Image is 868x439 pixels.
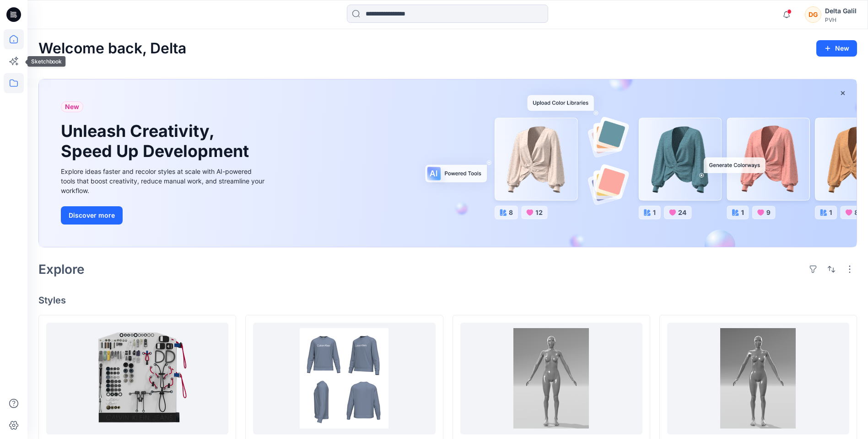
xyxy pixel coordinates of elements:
h2: Explore [38,262,85,277]
a: CKU_W_PANTIES ONLY [667,323,849,434]
a: CK SU26 Render Presets [253,323,435,434]
h2: Welcome back, Delta [38,40,186,57]
div: Explore ideas faster and recolor styles at scale with AI-powered tools that boost creativity, red... [61,167,267,195]
button: New [816,40,857,57]
div: DG [805,6,821,23]
a: Discover more [61,206,267,225]
h4: Styles [38,295,857,306]
div: PVH [825,16,857,23]
a: CK 3D TRIM [46,323,228,434]
h1: Unleash Creativity, Speed Up Development [61,121,253,161]
button: Discover more [61,206,123,225]
div: Delta Galil [825,5,857,16]
span: New [65,101,79,112]
a: CKU_W_PUSH UP BRA ONLY [460,323,642,434]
